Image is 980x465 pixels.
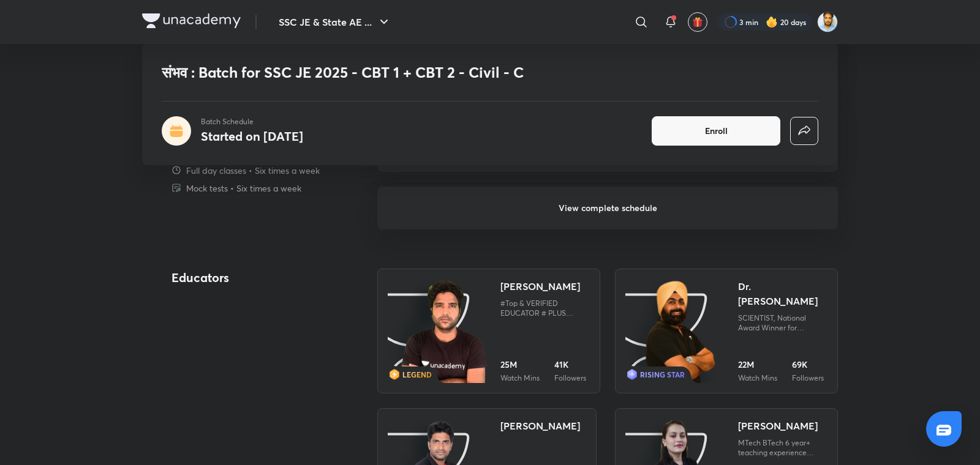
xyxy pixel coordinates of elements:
div: MTech BTech 6 year+ teaching experience General Science Educator STATE PSC/JE/AE/SSC/RAILWAY [738,438,827,458]
span: LEGEND [402,370,432,379]
img: streak [766,16,778,28]
img: icon [625,279,717,383]
p: Mock tests • Six times a week [186,182,301,195]
div: SCIENTIST, National Award Winner for Education, WORLD BOOK OF RECORDS HOLDER for Maximum UPSC Qua... [738,313,827,333]
img: avatar [692,17,703,28]
button: SSC JE & State AE ... [271,10,399,34]
div: [PERSON_NAME] [738,418,818,433]
h6: View complete schedule [377,187,838,229]
div: [PERSON_NAME] [500,418,580,433]
h4: Started on [DATE] [201,128,303,144]
button: avatar [688,12,707,32]
div: 25M [500,359,540,371]
h4: Educators [171,269,338,287]
h1: संभव : Batch for SSC JE 2025 - CBT 1 + CBT 2 - Civil - C [162,64,641,81]
img: icon [388,279,479,383]
img: educator [399,279,489,385]
p: Full day classes • Six times a week [186,164,320,177]
img: Kunal Pradeep [817,12,838,32]
div: [PERSON_NAME] [500,279,580,294]
a: Company Logo [142,13,241,31]
div: 69K [792,359,824,371]
a: iconeducatorRISING STARDr. [PERSON_NAME]SCIENTIST, National Award Winner for Education, WORLD BOO... [615,269,838,393]
div: 41K [554,359,586,371]
div: Dr. [PERSON_NAME] [738,279,827,308]
button: Enroll [652,116,780,146]
a: iconeducatorLEGEND[PERSON_NAME]#Top & VERIFIED EDUCATOR # PLUS EDUCATOR Referral Code:- CIVILGURU... [377,269,600,393]
div: #Top & VERIFIED EDUCATOR # PLUS EDUCATOR Referral Code:- CIVILGURU (Maximum discount) [500,299,590,318]
div: Watch Mins [738,373,777,383]
p: Batch Schedule [201,116,303,127]
div: Followers [792,373,824,383]
div: Watch Mins [500,373,540,383]
div: 22M [738,359,777,371]
img: educator [644,279,717,385]
img: Company Logo [142,13,241,28]
span: RISING STAR [640,370,685,379]
span: Enroll [705,125,728,137]
div: Followers [554,373,586,383]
